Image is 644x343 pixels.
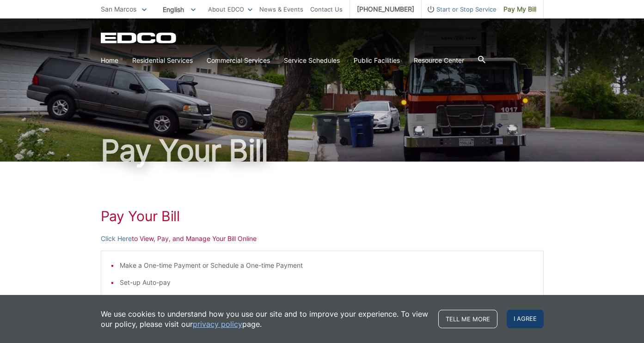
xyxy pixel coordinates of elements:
[507,310,544,328] span: I agree
[354,55,400,66] a: Public Facilities
[101,234,544,244] p: to View, Pay, and Manage Your Bill Online
[101,55,118,66] a: Home
[259,4,303,14] a: News & Events
[208,4,252,14] a: About EDCO
[414,55,464,66] a: Resource Center
[156,2,202,17] span: English
[101,309,429,329] p: We use cookies to understand how you use our site and to improve your experience. To view our pol...
[101,208,544,224] h1: Pay Your Bill
[438,310,497,328] a: Tell me more
[310,4,343,14] a: Contact Us
[284,55,340,66] a: Service Schedules
[101,234,132,244] a: Click Here
[101,136,544,165] h1: Pay Your Bill
[132,55,193,66] a: Residential Services
[120,295,534,305] li: Manage Stored Payments
[193,319,242,329] a: privacy policy
[101,5,136,13] span: San Marcos
[101,32,178,43] a: EDCD logo. Return to the homepage.
[503,4,536,14] span: Pay My Bill
[207,55,270,66] a: Commercial Services
[120,277,534,288] li: Set-up Auto-pay
[120,260,534,271] li: Make a One-time Payment or Schedule a One-time Payment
